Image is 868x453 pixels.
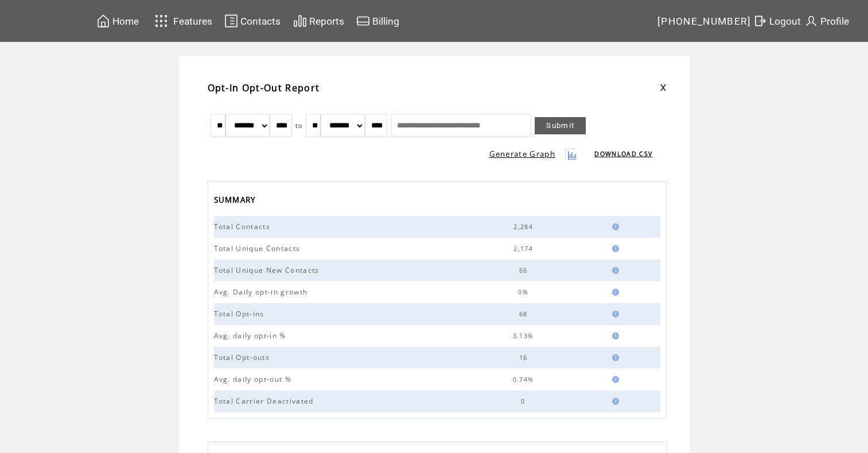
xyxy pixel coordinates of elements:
span: Avg. daily opt-out % [214,374,295,384]
img: help.gif [609,376,619,383]
span: 66 [519,266,531,274]
img: profile.svg [804,14,818,28]
span: Reports [309,16,344,27]
span: 2,284 [513,223,536,231]
span: Avg. daily opt-in % [214,331,289,340]
span: Total Opt-ins [214,309,267,319]
span: Avg. Daily opt-in growth [214,287,311,297]
img: home.svg [96,14,110,28]
img: help.gif [609,223,619,230]
img: exit.svg [753,14,767,28]
a: Contacts [223,12,282,30]
a: Submit [535,117,586,134]
img: help.gif [609,245,619,252]
img: creidtcard.svg [356,14,370,28]
span: to [295,122,303,130]
span: 0% [518,288,531,296]
a: Billing [355,12,401,30]
img: features.svg [151,11,172,30]
img: help.gif [609,332,619,339]
a: Home [95,12,141,30]
span: SUMMARY [214,192,259,211]
img: help.gif [609,354,619,361]
span: 0 [521,397,528,405]
span: [PHONE_NUMBER] [657,16,752,27]
a: Profile [803,12,851,30]
img: chart.svg [293,14,307,28]
span: Billing [372,16,399,27]
a: Generate Graph [489,149,556,159]
span: 16 [519,354,531,362]
span: Total Carrier Deactivated [214,396,317,406]
span: Total Opt-outs [214,353,273,362]
span: Total Unique New Contacts [214,265,322,275]
span: Total Contacts [214,222,274,231]
span: 68 [519,310,531,318]
img: help.gif [609,267,619,274]
a: DOWNLOAD CSV [594,150,652,158]
span: Profile [820,16,849,27]
span: Logout [769,16,801,27]
span: 2,174 [513,245,536,253]
span: Contacts [240,16,281,27]
span: 0.74% [513,375,537,384]
span: Opt-In Opt-Out Report [208,82,320,94]
a: Features [150,10,215,32]
span: Total Unique Contacts [214,243,303,253]
img: help.gif [609,311,619,318]
img: help.gif [609,398,619,405]
img: contacts.svg [224,14,238,28]
span: 3.13% [513,332,537,340]
span: Features [173,16,212,27]
span: Home [112,16,139,27]
a: Logout [752,12,803,30]
a: Reports [291,12,346,30]
img: help.gif [609,289,619,296]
